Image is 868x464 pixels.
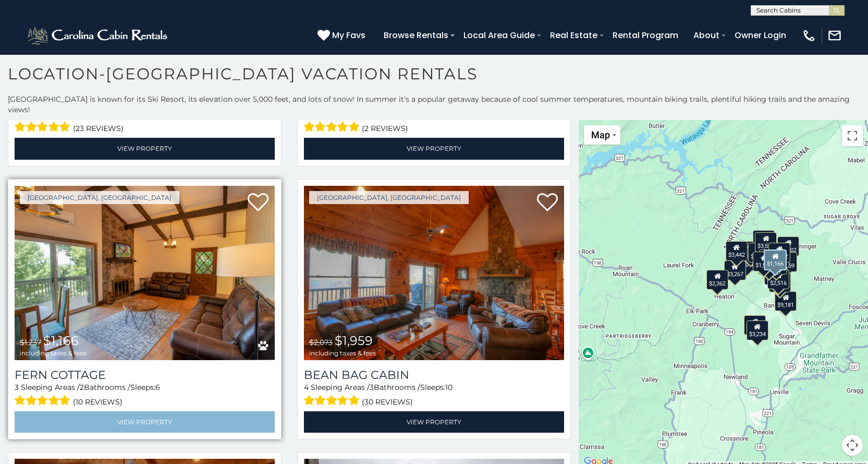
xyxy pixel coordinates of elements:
a: View Property [304,138,564,159]
span: 2 [80,383,84,392]
a: Owner Login [729,26,791,44]
div: $3,267 [724,260,746,280]
span: $1,237 [20,338,41,347]
div: $4,202 [778,236,800,256]
div: $1,166 [764,249,787,270]
div: $1,986 [740,241,762,261]
a: Local Area Guide [458,26,540,44]
div: $1,284 [753,230,775,249]
div: $2,790 [744,315,766,335]
div: $1,997 [769,272,791,292]
div: $3,234 [747,320,768,340]
div: $1,382 [765,265,787,285]
img: White-1-2.png [26,25,170,46]
span: 10 [445,383,453,392]
a: View Property [304,411,564,433]
span: including taxes & fees [309,350,376,356]
span: $1,166 [43,333,79,348]
span: including taxes & fees [20,350,87,356]
div: Sleeping Areas / Bathrooms / Sleeps: [15,382,275,409]
div: $2,062 [769,243,791,263]
a: Add to favorites [537,192,558,214]
span: (23 reviews) [73,122,124,135]
div: Sleeping Areas / Bathrooms / Sleeps: [304,382,564,409]
img: phone-regular-white.png [802,28,816,43]
a: [GEOGRAPHIC_DATA], [GEOGRAPHIC_DATA] [20,191,179,204]
div: $3,578 [755,232,777,252]
a: About [688,26,725,44]
a: Fern Cottage $1,237 $1,166 including taxes & fees [15,186,275,360]
a: Browse Rentals [378,26,454,44]
a: Real Estate [545,26,603,44]
span: (2 reviews) [362,122,408,135]
div: $3,584 [749,243,771,263]
a: Add to favorites [248,192,268,214]
button: Map camera controls [842,435,863,456]
span: $2,073 [309,338,333,347]
div: $4,982 [756,252,778,271]
div: $1,951 [753,251,775,271]
a: [GEOGRAPHIC_DATA], [GEOGRAPHIC_DATA] [309,191,469,204]
div: $2,362 [707,270,729,290]
div: $3,442 [726,241,748,261]
img: mail-regular-white.png [827,28,842,43]
span: 3 [15,383,19,392]
div: $9,181 [775,291,797,311]
span: 4 [304,383,309,392]
img: Fern Cottage [15,186,275,360]
a: Bean Bag Cabin $2,073 $1,959 including taxes & fees [304,186,564,360]
div: Sleeping Areas / Bathrooms / Sleeps: [304,109,564,135]
span: My Favs [332,29,365,42]
span: 3 [370,383,374,392]
a: My Favs [317,29,368,42]
img: Bean Bag Cabin [304,186,564,360]
div: $3,016 [736,251,757,271]
button: Toggle fullscreen view [842,125,863,146]
span: (30 reviews) [362,395,413,409]
a: Bean Bag Cabin [304,368,564,382]
button: Change map style [584,125,620,145]
div: $3,114 [758,254,780,274]
span: Map [591,129,610,140]
a: Rental Program [607,26,683,44]
a: View Property [15,411,275,433]
span: (10 reviews) [73,395,123,409]
span: $1,959 [335,333,373,348]
a: Fern Cottage [15,368,275,382]
span: 6 [155,383,160,392]
a: View Property [15,138,275,159]
div: $2,516 [768,269,790,289]
div: Sleeping Areas / Bathrooms / Sleeps: [15,109,275,135]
